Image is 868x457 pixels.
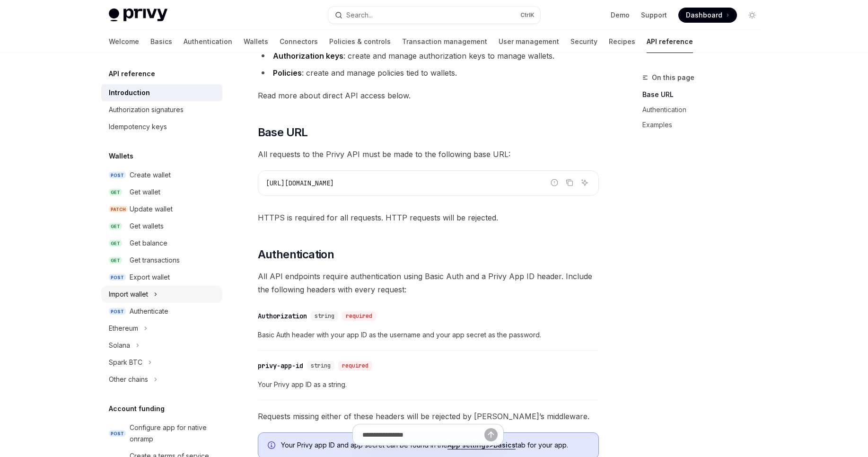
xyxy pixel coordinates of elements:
[109,189,122,196] span: GET
[642,117,767,132] a: Examples
[258,125,308,140] span: Base URL
[130,422,217,445] div: Configure app for native onramp
[101,167,222,184] a: POSTCreate wallet
[499,30,559,53] a: User management
[109,274,126,281] span: POST
[273,51,343,61] strong: Authorization keys
[642,87,767,102] a: Base URL
[244,30,268,53] a: Wallets
[745,8,760,23] button: Toggle dark mode
[362,424,484,445] input: Ask a question...
[258,379,599,390] span: Your Privy app ID as a string.
[280,30,318,53] a: Connectors
[109,374,148,385] div: Other chains
[109,430,126,437] span: POST
[570,30,597,53] a: Security
[101,252,222,269] a: GETGet transactions
[101,419,222,448] a: POSTConfigure app for native onramp
[130,255,180,266] div: Get transactions
[109,289,148,300] div: Import wallet
[150,30,172,53] a: Basics
[686,10,722,20] span: Dashboard
[484,428,498,441] button: Send message
[109,240,122,247] span: GET
[338,361,372,370] div: required
[109,30,139,53] a: Welcome
[130,169,171,181] div: Create wallet
[258,89,599,102] span: Read more about direct API access below.
[101,303,222,320] a: POSTAuthenticate
[329,30,391,53] a: Policies & controls
[109,87,150,98] div: Introduction
[101,320,222,337] button: Toggle Ethereum section
[109,257,122,264] span: GET
[258,270,599,296] span: All API endpoints require authentication using Basic Auth and a Privy App ID header. Include the ...
[101,218,222,235] a: GETGet wallets
[611,10,630,20] a: Demo
[609,30,635,53] a: Recipes
[101,184,222,201] a: GETGet wallet
[109,150,133,162] h5: Wallets
[258,361,303,370] div: privy-app-id
[101,337,222,354] button: Toggle Solana section
[109,403,165,414] h5: Account funding
[402,30,487,53] a: Transaction management
[130,220,164,232] div: Get wallets
[130,306,168,317] div: Authenticate
[101,118,222,135] a: Idempotency keys
[109,9,167,22] img: light logo
[258,247,334,262] span: Authentication
[109,68,155,79] h5: API reference
[101,371,222,388] button: Toggle Other chains section
[101,235,222,252] a: GETGet balance
[130,237,167,249] div: Get balance
[258,66,599,79] li: : create and manage policies tied to wallets.
[273,68,302,78] strong: Policies
[311,362,331,369] span: string
[130,203,173,215] div: Update wallet
[652,72,694,83] span: On this page
[109,121,167,132] div: Idempotency keys
[109,323,138,334] div: Ethereum
[315,312,334,320] span: string
[548,176,561,189] button: Report incorrect code
[130,272,170,283] div: Export wallet
[342,311,376,321] div: required
[678,8,737,23] a: Dashboard
[642,102,767,117] a: Authentication
[101,286,222,303] button: Toggle Import wallet section
[563,176,576,189] button: Copy the contents from the code block
[258,410,599,423] span: Requests missing either of these headers will be rejected by [PERSON_NAME]’s middleware.
[184,30,232,53] a: Authentication
[101,84,222,101] a: Introduction
[641,10,667,20] a: Support
[109,223,122,230] span: GET
[109,308,126,315] span: POST
[258,211,599,224] span: HTTPS is required for all requests. HTTP requests will be rejected.
[101,354,222,371] button: Toggle Spark BTC section
[109,340,130,351] div: Solana
[109,357,142,368] div: Spark BTC
[328,7,540,24] button: Open search
[579,176,591,189] button: Ask AI
[258,329,599,341] span: Basic Auth header with your app ID as the username and your app secret as the password.
[647,30,693,53] a: API reference
[101,269,222,286] a: POSTExport wallet
[266,179,334,187] span: [URL][DOMAIN_NAME]
[346,9,373,21] div: Search...
[258,49,599,62] li: : create and manage authorization keys to manage wallets.
[109,172,126,179] span: POST
[109,206,128,213] span: PATCH
[109,104,184,115] div: Authorization signatures
[258,311,307,321] div: Authorization
[101,101,222,118] a: Authorization signatures
[258,148,599,161] span: All requests to the Privy API must be made to the following base URL:
[520,11,535,19] span: Ctrl K
[101,201,222,218] a: PATCHUpdate wallet
[130,186,160,198] div: Get wallet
